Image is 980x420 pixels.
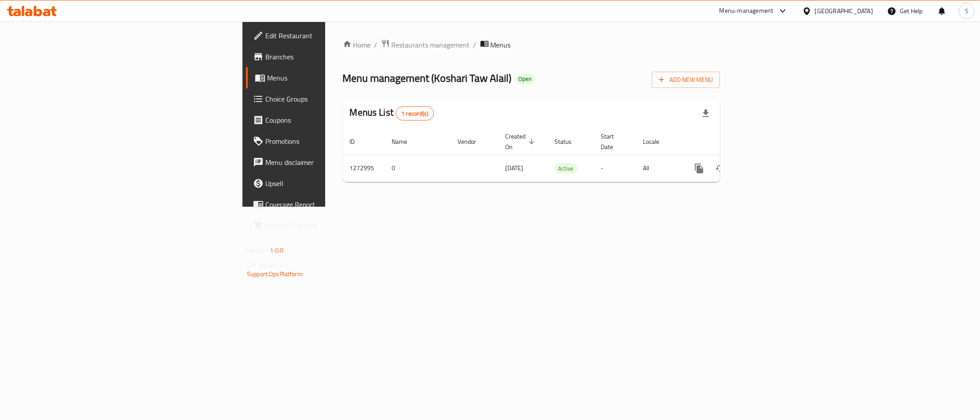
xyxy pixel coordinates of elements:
span: 1.0.0 [270,245,283,256]
div: Export file [695,103,716,124]
div: [GEOGRAPHIC_DATA] [815,6,873,16]
span: Menu management ( Koshari Taw Alail ) [343,68,512,88]
span: Add New Menu [659,74,713,85]
span: Menus [267,73,399,83]
a: Promotions [246,131,406,152]
td: - [594,155,636,182]
th: Actions [682,128,780,155]
span: 1 record(s) [396,110,433,118]
span: Start Date [601,131,626,152]
span: Restaurants management [392,40,470,50]
a: Branches [246,46,406,67]
a: Choice Groups [246,88,406,110]
div: Total records count [396,106,434,121]
span: Menus [491,40,511,50]
span: Coupons [265,115,399,125]
span: Menu disclaimer [265,157,399,168]
span: Grocery Checklist [265,220,399,231]
nav: breadcrumb [343,39,720,51]
button: Change Status [710,158,731,179]
h2: Menus List [350,106,434,121]
span: Get support on: [247,259,287,271]
span: ID [350,136,367,147]
span: Vendor [458,136,488,147]
span: Choice Groups [265,94,399,104]
table: enhanced table [343,128,780,182]
a: Grocery Checklist [246,215,406,236]
span: [DATE] [506,162,524,174]
span: Edit Restaurant [265,30,399,41]
span: Status [555,136,584,147]
a: Edit Restaurant [246,25,406,46]
a: Support.OpsPlatform [247,268,303,280]
span: Open [515,75,536,83]
a: Restaurants management [381,39,470,51]
span: Version: [247,245,268,256]
span: S [965,6,969,16]
span: Upsell [265,178,399,189]
span: Coverage Report [265,199,399,210]
span: Created On [506,131,537,152]
li: / [473,40,477,50]
span: Branches [265,51,399,62]
a: Coupons [246,110,406,131]
div: Open [515,74,536,84]
button: Add New Menu [652,72,720,88]
span: Name [392,136,419,147]
div: Active [555,163,577,174]
td: All [636,155,682,182]
span: Locale [643,136,671,147]
span: Promotions [265,136,399,146]
div: Menu-management [719,6,774,16]
a: Menus [246,67,406,88]
button: more [689,158,710,179]
a: Coverage Report [246,194,406,215]
a: Menu disclaimer [246,152,406,173]
td: 0 [385,155,451,182]
span: Active [555,164,577,174]
a: Upsell [246,173,406,194]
